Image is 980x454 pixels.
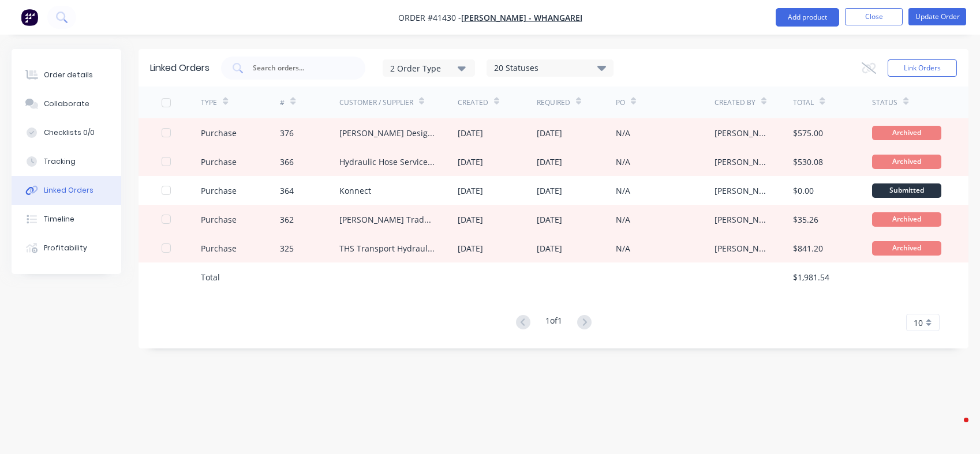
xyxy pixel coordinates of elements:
[12,118,121,147] button: Checklists 0/0
[201,242,237,254] div: Purchase
[537,127,562,139] div: [DATE]
[537,156,562,168] div: [DATE]
[872,126,941,140] div: Archived
[201,127,237,139] div: Purchase
[280,185,294,197] div: 364
[616,213,630,226] div: N/A
[339,213,435,226] div: [PERSON_NAME] Trade Supplies 2005 Lt
[44,156,76,167] div: Tracking
[12,89,121,118] button: Collaborate
[537,97,570,108] div: Required
[845,8,903,25] button: Close
[339,97,413,108] div: Customer / Supplier
[715,156,770,168] div: [PERSON_NAME]
[793,185,814,197] div: $0.00
[339,156,435,168] div: Hydraulic Hose Services Ltd
[339,185,371,197] div: Konnect
[872,241,941,256] div: Archived
[461,12,582,23] a: [PERSON_NAME] - Whangarei
[280,242,294,254] div: 325
[252,62,347,74] input: Search orders...
[941,415,968,442] iframe: Intercom live chat
[458,213,483,226] div: [DATE]
[280,213,294,226] div: 362
[383,59,475,77] button: 2 Order Type
[458,156,483,168] div: [DATE]
[616,242,630,254] div: N/A
[888,59,957,77] button: Link Orders
[715,213,770,226] div: [PERSON_NAME]
[12,176,121,205] button: Linked Orders
[872,183,941,198] div: Submitted
[793,156,823,168] div: $530.08
[715,242,770,254] div: [PERSON_NAME]
[616,97,625,108] div: PO
[537,213,562,226] div: [DATE]
[21,9,38,26] img: Factory
[872,212,941,227] div: Archived
[339,127,435,139] div: [PERSON_NAME] Design & Engineering Ltd
[150,61,210,75] div: Linked Orders
[44,99,89,109] div: Collaborate
[616,127,630,139] div: N/A
[201,97,217,108] div: TYPE
[201,213,237,226] div: Purchase
[201,185,237,197] div: Purchase
[487,62,613,74] div: 20 Statuses
[458,127,483,139] div: [DATE]
[339,242,435,254] div: THS Transport Hydraulic Soluti
[715,127,770,139] div: [PERSON_NAME]
[793,271,829,283] div: $1,981.54
[12,61,121,89] button: Order details
[12,234,121,262] button: Profitability
[616,185,630,197] div: N/A
[545,314,562,331] div: 1 of 1
[280,97,285,108] div: #
[44,70,93,80] div: Order details
[44,243,87,253] div: Profitability
[872,155,941,169] div: Archived
[793,242,823,254] div: $841.20
[776,8,839,27] button: Add product
[280,156,294,168] div: 366
[44,127,95,138] div: Checklists 0/0
[12,205,121,234] button: Timeline
[537,185,562,197] div: [DATE]
[44,185,93,196] div: Linked Orders
[914,317,923,329] span: 10
[793,127,823,139] div: $575.00
[44,214,74,224] div: Timeline
[715,97,755,108] div: Created By
[458,242,483,254] div: [DATE]
[12,147,121,176] button: Tracking
[793,213,818,226] div: $35.26
[908,8,966,25] button: Update Order
[793,97,814,108] div: Total
[398,12,461,23] span: Order #41430 -
[201,271,220,283] div: Total
[390,62,467,74] div: 2 Order Type
[537,242,562,254] div: [DATE]
[872,97,897,108] div: Status
[201,156,237,168] div: Purchase
[280,127,294,139] div: 376
[458,97,488,108] div: Created
[458,185,483,197] div: [DATE]
[616,156,630,168] div: N/A
[715,185,770,197] div: [PERSON_NAME]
